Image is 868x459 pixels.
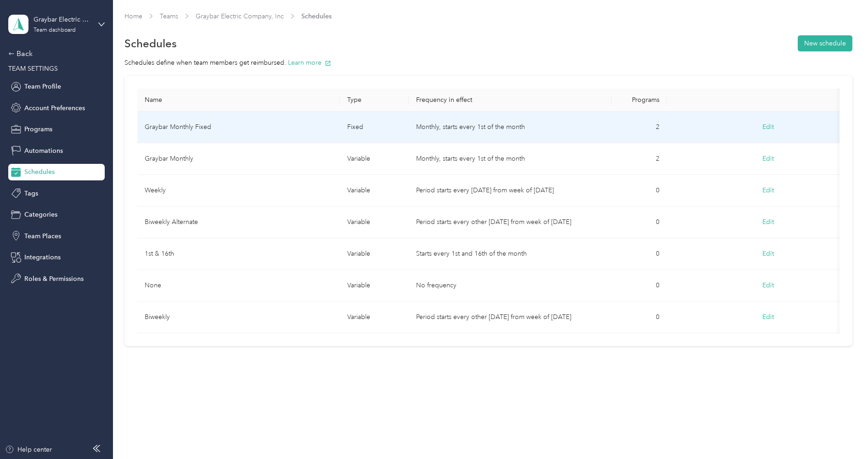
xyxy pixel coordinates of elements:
button: Help center [5,445,52,454]
div: Team dashboard [34,28,76,33]
td: None [137,270,340,302]
td: Monthly, starts every 1st of the month [409,112,612,143]
td: variable [340,143,409,175]
span: Programs [24,124,52,134]
td: 2 [612,112,667,143]
span: Schedules [301,11,332,21]
td: No frequency [409,270,612,302]
h1: Schedules [124,39,177,48]
td: Starts every 1st and 16th of the month [409,238,612,270]
span: TEAM SETTINGS [8,65,58,73]
a: Home [124,12,142,20]
td: variable [340,238,409,270]
a: Graybar Electric Company, Inc [196,12,284,20]
button: New schedule [798,35,852,51]
td: Period starts every other Monday from week of Jan. 9, 2025 [409,207,612,238]
span: Team Places [24,231,61,241]
a: Teams [160,12,178,20]
button: Edit [756,119,780,135]
button: Edit [756,151,780,167]
td: 0 [612,207,667,238]
span: Categories [24,210,57,219]
span: Team Profile [24,82,61,91]
td: 0 [612,302,667,333]
td: 0 [612,270,667,302]
button: Learn more [288,58,331,67]
span: Tags [24,189,38,198]
th: Name [137,89,340,112]
td: Graybar Monthly Fixed [137,112,340,143]
span: Account Preferences [24,103,85,113]
td: 2 [612,143,667,175]
td: variable [340,302,409,333]
td: variable [340,175,409,207]
span: Automations [24,146,63,156]
button: Edit [756,309,780,325]
span: Roles & Permissions [24,274,84,284]
span: Schedules define when team members get reimbursed. [124,59,331,67]
iframe: Everlance-gr Chat Button Frame [817,408,868,459]
td: Weekly [137,175,340,207]
div: Back [8,48,100,59]
td: 1st & 16th [137,238,340,270]
th: Frequency in effect [409,89,612,112]
td: fixed [340,112,409,143]
button: Edit [756,246,780,262]
div: Graybar Electric Company, Inc [34,15,91,24]
td: 0 [612,175,667,207]
td: Graybar Monthly [137,143,340,175]
td: variable [340,270,409,302]
span: Schedules [24,167,55,177]
th: Type [340,89,409,112]
td: Biweekly Alternate [137,207,340,238]
button: Edit [756,214,780,230]
td: 0 [612,238,667,270]
td: Period starts every Monday from week of Jan. 2, 2025 [409,175,612,207]
td: Biweekly [137,302,340,333]
td: variable [340,207,409,238]
button: Edit [756,277,780,294]
td: Monthly, starts every 1st of the month [409,143,612,175]
span: Integrations [24,252,61,262]
th: Programs [612,89,667,112]
td: Period starts every other Monday from week of Jan. 2, 2025 [409,302,612,333]
button: Edit [756,182,780,199]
